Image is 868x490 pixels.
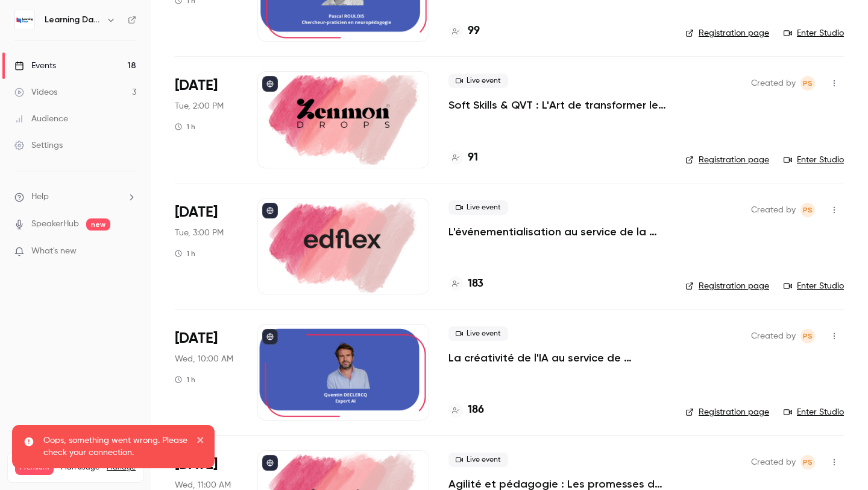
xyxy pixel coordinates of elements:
span: Created by [751,203,796,217]
div: Oct 8 Wed, 10:00 AM (Europe/Paris) [175,324,238,421]
a: SpeakerHub [31,218,79,231]
div: 1 h [175,122,195,132]
a: Enter Studio [784,27,844,39]
span: [DATE] [175,203,218,222]
span: Prad Selvarajah [800,76,815,91]
a: Registration page [685,27,769,39]
a: Registration page [685,280,769,292]
div: 1 h [175,249,195,258]
h4: 183 [468,276,483,292]
a: 183 [448,276,483,292]
span: PS [803,455,813,469]
a: 186 [448,402,484,418]
a: Enter Studio [784,406,844,418]
span: Wed, 10:00 AM [175,353,233,365]
a: Enter Studio [784,280,844,292]
a: L'événementialisation au service de la formation : engagez vos apprenants tout au long de l’année [448,224,666,239]
iframe: Noticeable Trigger [122,246,136,257]
a: Enter Studio [784,154,844,166]
span: Prad Selvarajah [800,329,815,343]
p: Oops, something went wrong. Please check your connection. [43,434,188,459]
span: PS [803,76,813,91]
div: 1 h [175,375,195,384]
span: Prad Selvarajah [800,455,815,469]
img: Learning Days [15,10,34,30]
div: Oct 7 Tue, 3:00 PM (Europe/Paris) [175,198,238,294]
h4: 99 [468,23,480,39]
h4: 91 [468,150,478,166]
span: Live event [448,453,508,467]
li: help-dropdown-opener [14,191,136,203]
span: [DATE] [175,329,218,348]
a: 99 [448,23,480,39]
span: Created by [751,455,796,469]
span: Created by [751,76,796,91]
div: Oct 7 Tue, 2:00 PM (Europe/Paris) [175,71,238,168]
div: Videos [14,86,57,98]
span: PS [803,203,813,217]
span: [DATE] [175,76,218,95]
div: Audience [14,113,68,125]
h6: Learning Days [45,14,101,26]
span: Tue, 3:00 PM [175,227,224,239]
a: La créativité de l'IA au service de l'expérience apprenante. [448,351,666,365]
span: What's new [31,245,77,258]
a: Registration page [685,154,769,166]
a: Registration page [685,406,769,418]
h4: 186 [468,402,484,418]
span: Live event [448,326,508,341]
span: Prad Selvarajah [800,203,815,217]
span: PS [803,329,813,343]
div: Events [14,60,56,72]
a: Soft Skills & QVT : L'Art de transformer les compétences humaines en levier de bien-être et perfo... [448,98,666,112]
button: close [197,434,205,449]
span: Created by [751,329,796,343]
span: Live event [448,74,508,88]
span: Tue, 2:00 PM [175,100,224,112]
span: Live event [448,200,508,215]
span: Help [31,191,49,203]
div: Settings [14,139,63,151]
span: new [86,218,110,231]
a: 91 [448,150,478,166]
